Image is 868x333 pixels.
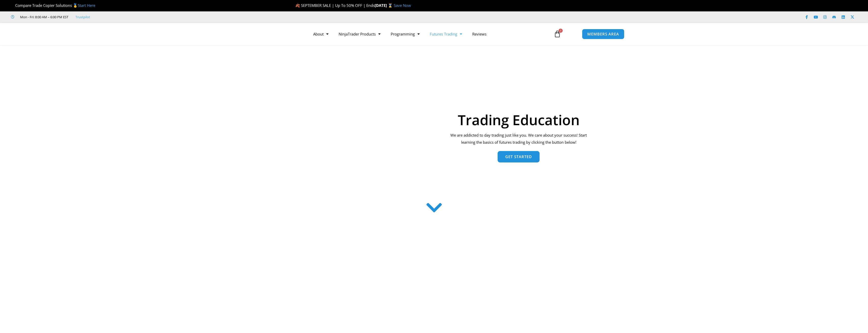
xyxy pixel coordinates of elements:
a: Save Now [394,3,411,8]
a: 0 [546,27,569,41]
a: Programming [386,28,425,40]
span: Get Started [505,155,532,159]
a: Futures Trading [425,28,467,40]
nav: Menu [308,28,548,40]
span: 🍂 SEPTEMBER SALE | Up To 50% OFF | Ends [295,3,375,8]
span: MEMBERS AREA [587,32,619,36]
img: 🏆 [11,4,15,7]
a: About [308,28,334,40]
a: MEMBERS AREA [582,29,624,39]
a: Get Started [498,151,540,162]
a: Start Here [78,3,95,8]
a: Trustpilot [75,14,90,20]
span: Compare Trade Copier Solutions 🥇 [11,3,95,8]
span: Mon - Fri: 8:00 AM – 6:00 PM EST [19,14,68,20]
a: Reviews [467,28,492,40]
p: We are addicted to day trading just like you. We care about your success! Start learning the basi... [447,132,590,146]
span: 0 [559,29,563,33]
strong: [DATE] ⌛ [375,3,394,8]
img: AdobeStock 293954085 1 Converted | Affordable Indicators – NinjaTrader [278,72,437,192]
h1: Trading Education [447,113,590,127]
a: NinjaTrader Products [334,28,386,40]
img: LogoAI | Affordable Indicators – NinjaTrader [244,25,298,43]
